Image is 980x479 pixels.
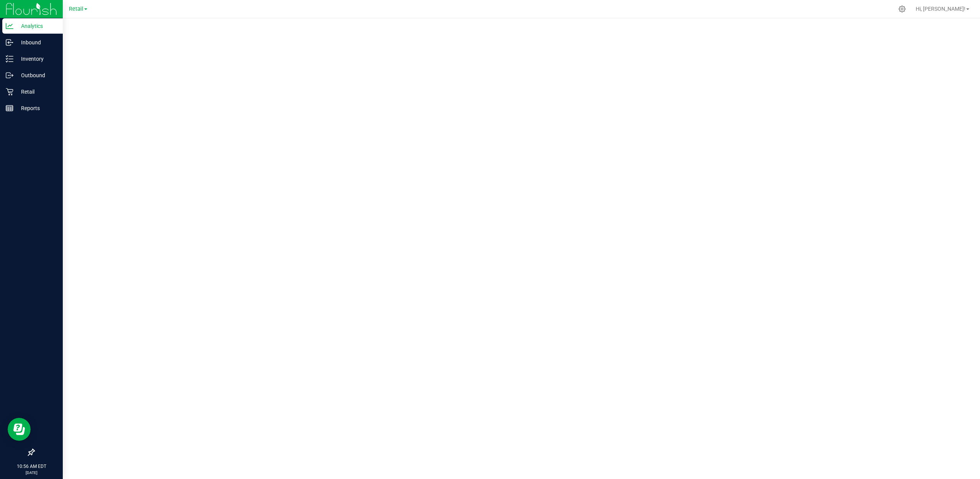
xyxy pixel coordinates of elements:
span: Retail [69,6,83,12]
inline-svg: Analytics [6,22,13,30]
p: 10:56 AM EDT [3,463,59,470]
p: [DATE] [3,470,59,476]
p: Reports [13,104,59,113]
p: Analytics [13,21,59,31]
inline-svg: Retail [6,88,13,96]
inline-svg: Inbound [6,39,13,46]
p: Inventory [13,54,59,63]
inline-svg: Inventory [6,55,13,63]
div: Manage settings [897,5,907,13]
iframe: Resource center [8,418,31,441]
inline-svg: Outbound [6,71,13,79]
p: Inbound [13,38,59,47]
inline-svg: Reports [6,104,13,112]
p: Outbound [13,71,59,80]
span: Hi, [PERSON_NAME]! [916,6,965,12]
p: Retail [13,87,59,96]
